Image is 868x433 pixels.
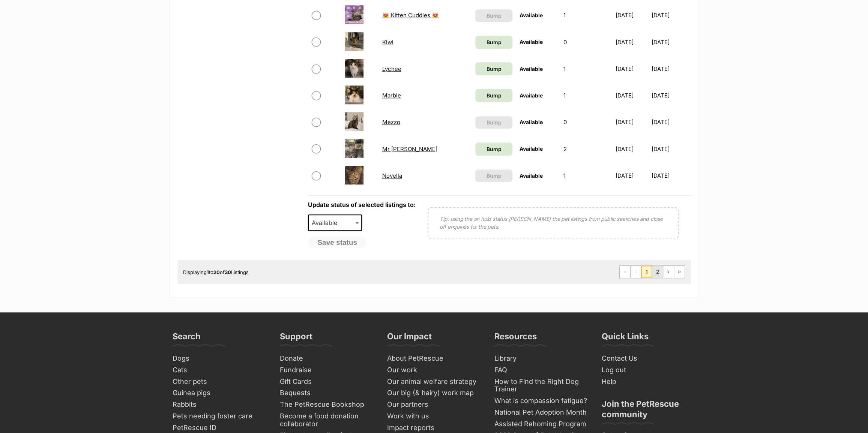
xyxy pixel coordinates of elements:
[384,399,484,411] a: Our partners
[613,56,651,82] td: [DATE]
[602,399,695,424] h3: Join the PetRescue community
[277,399,377,411] a: The PetRescue Bookshop
[487,65,502,73] span: Bump
[475,9,512,22] button: Bump
[560,82,612,108] td: 1
[308,214,362,231] span: Available
[652,56,690,82] td: [DATE]
[602,331,649,346] h3: Quick Links
[560,2,612,28] td: 1
[652,136,690,162] td: [DATE]
[475,62,512,75] a: Bump
[491,376,591,395] a: How to Find the Right Dog Trainer
[170,411,269,422] a: Pets needing foster care
[652,29,690,55] td: [DATE]
[491,353,591,364] a: Library
[382,12,439,19] a: 😻 Kitten Cuddles 😻
[487,145,502,153] span: Bump
[170,376,269,388] a: Other pets
[475,116,512,129] button: Bump
[487,38,502,46] span: Bump
[663,266,674,278] a: Next page
[599,353,698,364] a: Contact Us
[613,2,651,28] td: [DATE]
[652,163,690,189] td: [DATE]
[491,407,591,418] a: National Pet Adoption Month
[475,142,512,156] a: Bump
[170,387,269,399] a: Guinea pigs
[382,172,402,179] a: Novella
[491,395,591,407] a: What is compassion fatigue?
[652,266,663,278] a: Page 2
[384,364,484,376] a: Our work
[384,387,484,399] a: Our big (& hairy) work map
[494,331,537,346] h3: Resources
[487,118,502,126] span: Bump
[491,364,591,376] a: FAQ
[382,145,437,153] a: Mr [PERSON_NAME]
[519,66,542,72] span: Available
[382,118,400,126] a: Mezzo
[382,39,393,46] a: Kiwi
[277,387,377,399] a: Bequests
[652,109,690,135] td: [DATE]
[309,217,345,228] span: Available
[519,39,542,45] span: Available
[652,82,690,108] td: [DATE]
[613,29,651,55] td: [DATE]
[599,376,698,388] a: Help
[280,331,312,346] h3: Support
[475,169,512,182] button: Bump
[613,82,651,108] td: [DATE]
[277,364,377,376] a: Fundraise
[277,411,377,430] a: Become a food donation collaborator
[475,89,512,102] a: Bump
[487,12,502,19] span: Bump
[560,29,612,55] td: 0
[173,331,201,346] h3: Search
[384,411,484,422] a: Work with us
[225,269,231,275] strong: 30
[519,145,542,152] span: Available
[308,237,366,249] button: Save status
[631,266,641,278] span: Previous page
[560,136,612,162] td: 2
[599,364,698,376] a: Log out
[620,266,630,278] span: First page
[277,376,377,388] a: Gift Cards
[487,91,502,99] span: Bump
[387,331,432,346] h3: Our Impact
[560,163,612,189] td: 1
[277,353,377,364] a: Donate
[475,36,512,49] a: Bump
[619,265,685,278] nav: Pagination
[487,172,502,180] span: Bump
[170,353,269,364] a: Dogs
[519,12,542,18] span: Available
[560,109,612,135] td: 0
[382,65,401,72] a: Lychee
[560,56,612,82] td: 1
[652,2,690,28] td: [DATE]
[384,376,484,388] a: Our animal welfare strategy
[384,353,484,364] a: About PetRescue
[170,399,269,411] a: Rabbits
[519,172,542,179] span: Available
[641,266,652,278] span: Page 1
[183,269,249,275] span: Displaying to of Listings
[382,92,401,99] a: Marble
[170,364,269,376] a: Cats
[308,201,416,208] label: Update status of selected listings to:
[519,92,542,99] span: Available
[613,163,651,189] td: [DATE]
[440,215,667,231] p: Tip: using the on hold status [PERSON_NAME] the pet listings from public searches and close off e...
[491,418,591,430] a: Assisted Rehoming Program
[613,109,651,135] td: [DATE]
[519,119,542,125] span: Available
[213,269,220,275] strong: 20
[613,136,651,162] td: [DATE]
[674,266,685,278] a: Last page
[207,269,209,275] strong: 1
